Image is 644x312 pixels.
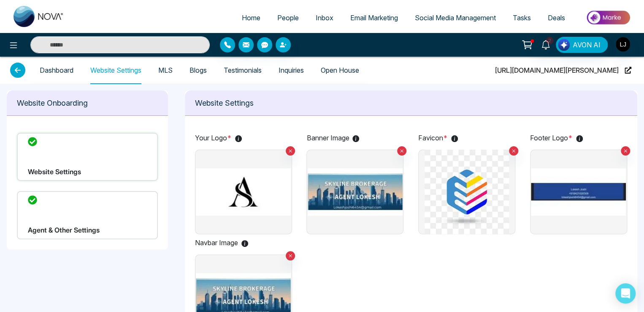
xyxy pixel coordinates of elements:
a: 2 [536,37,556,52]
div: Open Intercom Messenger [615,283,636,304]
a: Inquiries [279,67,304,74]
span: [URL][DOMAIN_NAME][PERSON_NAME] [495,57,619,84]
a: Social Media Management [406,10,504,26]
a: Deals [539,10,574,26]
span: 2 [546,37,553,44]
p: Website Onboarding [17,97,158,109]
a: Home [233,10,269,26]
span: Social Media Management [415,14,496,22]
p: Your Logo [195,133,292,143]
img: Lead Flow [558,39,570,51]
a: People [269,10,307,26]
p: Footer Logo [530,133,627,143]
img: User Avatar [616,37,630,52]
img: Market-place.gif [578,8,639,27]
img: image holder [196,150,291,234]
a: Website Settings [90,67,141,74]
span: Tasks [513,14,531,22]
a: Tasks [504,10,539,26]
a: Inbox [307,10,342,26]
a: Testimonials [224,67,262,74]
img: image holder [419,150,514,234]
img: image holder [531,150,626,234]
a: MLS [158,67,173,74]
p: Banner Image [306,133,403,143]
span: AVON AI [573,40,601,50]
a: Blogs [189,67,207,74]
span: Open House [321,57,359,84]
img: Nova CRM Logo [14,6,64,27]
span: People [277,14,299,22]
p: Website Settings [195,97,628,109]
img: image holder [308,150,403,234]
span: Deals [548,14,565,22]
div: Agent & Other Settings [17,191,158,239]
p: Favicon [418,133,515,143]
a: Dashboard [40,67,73,74]
button: [URL][DOMAIN_NAME][PERSON_NAME] [492,56,634,84]
span: Home [242,14,260,22]
a: Email Marketing [342,10,406,26]
p: Navbar Image [195,238,292,248]
span: Email Marketing [350,14,398,22]
span: Inbox [316,14,333,22]
button: AVON AI [556,37,608,53]
div: Website Settings [17,133,158,181]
